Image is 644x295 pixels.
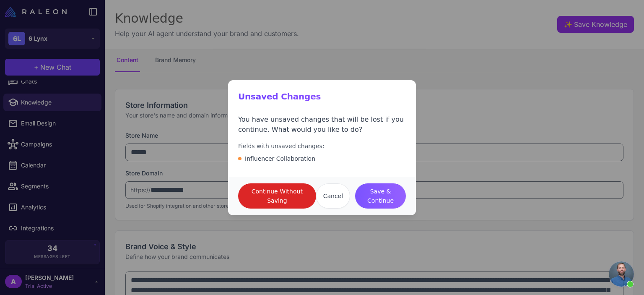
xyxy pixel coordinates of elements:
[238,141,406,151] p: Fields with unsaved changes:
[609,261,634,287] a: Open chat
[316,183,350,209] button: Cancel
[362,187,399,205] span: Save & Continue
[355,183,406,209] button: Save & Continue
[238,90,321,103] h3: Unsaved Changes
[238,154,406,163] li: Influencer Collaboration
[238,115,406,135] p: You have unsaved changes that will be lost if you continue. What would you like to do?
[238,183,316,209] button: Continue Without Saving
